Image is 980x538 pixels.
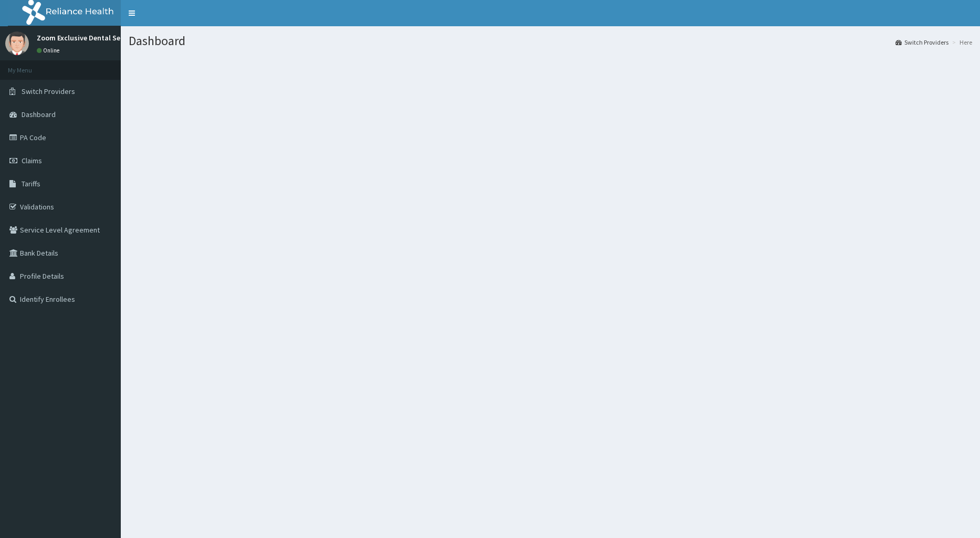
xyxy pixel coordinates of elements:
span: Tariffs [22,179,40,188]
li: Here [950,38,972,47]
span: Claims [22,156,42,165]
a: Online [37,47,62,54]
img: User Image [5,31,29,55]
a: Switch Providers [895,38,948,47]
h1: Dashboard [129,34,972,48]
span: Switch Providers [22,87,75,96]
p: Zoom Exclusive Dental Services Limited [37,34,166,41]
span: Dashboard [22,110,56,119]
